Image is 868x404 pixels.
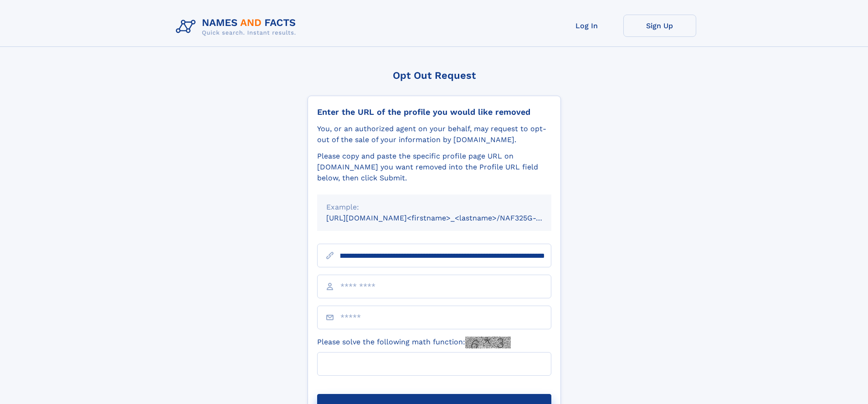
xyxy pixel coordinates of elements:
[172,15,303,39] img: Logo Names and Facts
[317,123,551,145] div: You, or an authorized agent on your behalf, may request to opt-out of the sale of your informatio...
[326,214,569,222] small: [URL][DOMAIN_NAME]<firstname>_<lastname>/NAF325G-xxxxxxxx
[317,337,511,348] label: Please solve the following math function:
[550,15,623,37] a: Log In
[308,70,561,81] div: Opt Out Request
[326,202,542,213] div: Example:
[623,15,696,37] a: Sign Up
[317,107,551,117] div: Enter the URL of the profile you would like removed
[317,151,551,184] div: Please copy and paste the specific profile page URL on [DOMAIN_NAME] you want removed into the Pr...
